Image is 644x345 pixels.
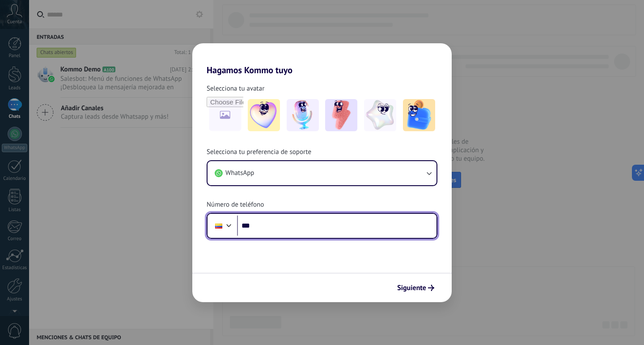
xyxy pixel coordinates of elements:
[210,216,227,235] div: Colombia: + 57
[192,43,452,75] h2: Hagamos Kommo tuyo
[403,99,435,131] img: -5.jpeg
[207,200,264,209] span: Número de teléfono
[364,99,396,131] img: -4.jpeg
[208,161,436,185] button: WhatsApp
[287,99,319,131] img: -2.jpeg
[325,99,357,131] img: -3.jpeg
[207,148,311,157] span: Selecciona tu preferencia de soporte
[248,99,280,131] img: -1.jpeg
[225,169,254,178] span: WhatsApp
[393,280,438,295] button: Siguiente
[207,84,264,93] span: Selecciona tu avatar
[397,285,426,291] span: Siguiente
